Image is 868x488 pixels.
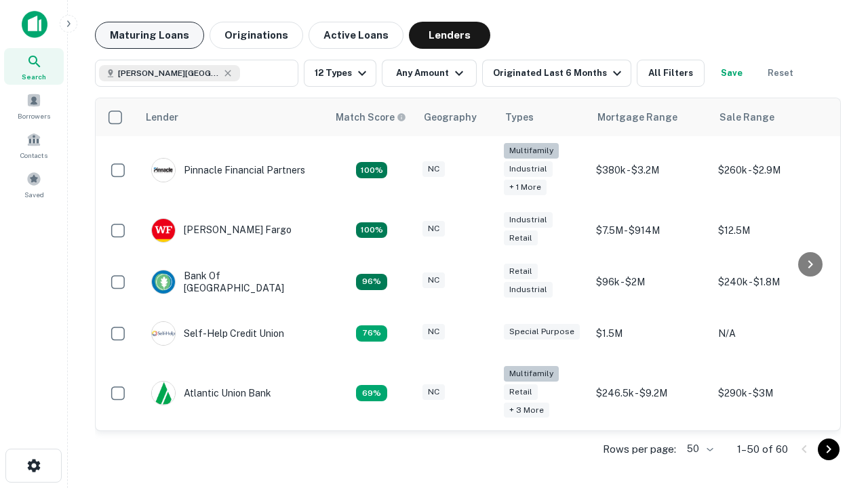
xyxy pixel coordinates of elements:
td: $96k - $2M [589,256,711,308]
div: + 1 more [504,180,547,195]
div: Matching Properties: 15, hasApolloMatch: undefined [356,222,387,239]
button: Originated Last 6 Months [482,60,631,87]
button: All Filters [637,60,705,87]
div: Matching Properties: 14, hasApolloMatch: undefined [356,274,387,290]
div: Retail [504,230,538,246]
div: 50 [682,439,715,459]
div: Lender [146,109,178,125]
img: picture [152,159,175,182]
span: Borrowers [18,110,50,121]
div: NC [422,324,445,340]
button: Originations [210,22,303,49]
th: Geography [416,98,497,136]
th: Mortgage Range [589,98,711,136]
div: NC [422,221,445,237]
div: Capitalize uses an advanced AI algorithm to match your search with the best lender. The match sco... [336,110,406,125]
p: 1–50 of 60 [737,441,788,457]
td: $7.5M - $914M [589,205,711,256]
div: Retail [504,384,538,400]
span: Contacts [20,150,47,161]
td: $380k - $3.2M [589,136,711,205]
img: picture [152,270,175,293]
div: Mortgage Range [597,109,677,125]
div: Geography [424,109,477,125]
span: Saved [24,189,44,200]
div: Atlantic Union Bank [151,381,271,405]
a: Borrowers [4,87,64,124]
td: $246.5k - $9.2M [589,359,711,428]
button: Reset [759,60,802,87]
img: picture [152,322,175,345]
div: Multifamily [504,366,559,382]
span: [PERSON_NAME][GEOGRAPHIC_DATA], [GEOGRAPHIC_DATA] [118,67,220,79]
div: Pinnacle Financial Partners [151,158,305,182]
div: Industrial [504,161,553,177]
div: Industrial [504,282,553,298]
a: Saved [4,166,64,203]
div: Matching Properties: 26, hasApolloMatch: undefined [356,162,387,178]
button: Active Loans [309,22,403,49]
a: Search [4,48,64,85]
button: Go to next page [818,439,840,460]
td: $240k - $1.8M [711,256,833,308]
button: 12 Types [304,60,376,87]
div: Types [505,109,534,125]
td: $260k - $2.9M [711,136,833,205]
th: Lender [138,98,328,136]
iframe: Chat Widget [800,336,868,401]
td: $290k - $3M [711,359,833,428]
span: Search [22,71,46,82]
div: Bank Of [GEOGRAPHIC_DATA] [151,270,314,294]
div: NC [422,272,445,288]
button: Any Amount [382,60,477,87]
button: Save your search to get updates of matches that match your search criteria. [710,60,753,87]
th: Sale Range [711,98,833,136]
div: Originated Last 6 Months [493,65,625,81]
td: $12.5M [711,205,833,256]
div: [PERSON_NAME] Fargo [151,218,292,243]
td: N/A [711,308,833,359]
img: capitalize-icon.png [22,11,47,38]
th: Types [497,98,589,136]
div: NC [422,161,445,177]
th: Capitalize uses an advanced AI algorithm to match your search with the best lender. The match sco... [328,98,416,136]
button: Maturing Loans [95,22,204,49]
div: Matching Properties: 11, hasApolloMatch: undefined [356,325,387,342]
div: Retail [504,264,538,279]
img: picture [152,219,175,242]
p: Rows per page: [603,441,676,457]
div: Self-help Credit Union [151,321,284,346]
div: Sale Range [719,109,774,125]
img: picture [152,382,175,405]
button: Lenders [409,22,490,49]
div: NC [422,384,445,400]
div: + 3 more [504,403,549,418]
div: Matching Properties: 10, hasApolloMatch: undefined [356,385,387,401]
div: Multifamily [504,143,559,159]
a: Contacts [4,127,64,163]
div: Special Purpose [504,324,580,340]
td: $1.5M [589,308,711,359]
div: Industrial [504,212,553,228]
h6: Match Score [336,110,403,125]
